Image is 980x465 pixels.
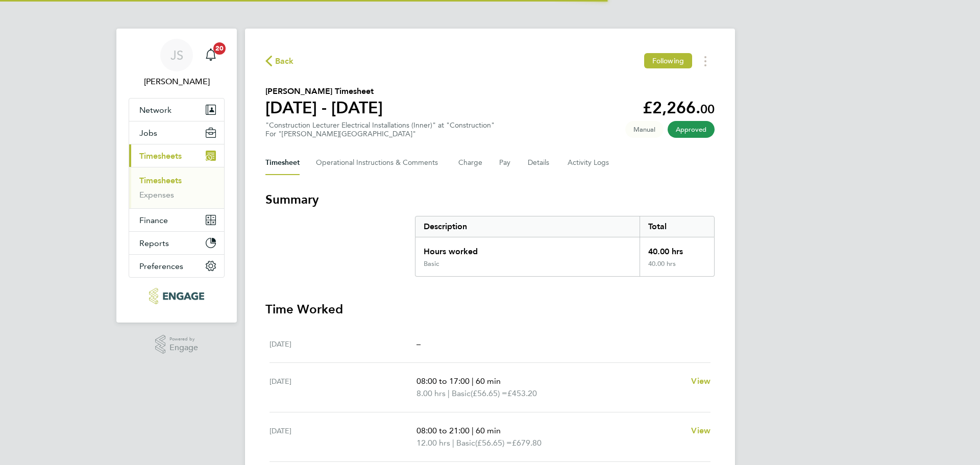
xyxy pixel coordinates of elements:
a: Timesheets [139,176,182,185]
button: Jobs [129,121,224,144]
span: Network [139,105,171,115]
div: Description [415,216,640,237]
span: View [691,376,710,386]
button: Charge [458,151,483,175]
div: Basic [424,260,439,268]
span: – [416,339,421,349]
span: This timesheet has been approved. [668,121,715,138]
div: Total [640,216,714,237]
button: Timesheet [265,151,300,175]
h3: Time Worked [265,301,715,317]
button: Finance [129,209,224,231]
div: 40.00 hrs [640,260,714,276]
span: 12.00 hrs [416,438,450,448]
h2: [PERSON_NAME] Timesheet [265,85,383,97]
div: [DATE] [269,425,416,449]
button: Following [644,53,692,68]
span: Preferences [139,261,183,271]
button: Activity Logs [568,151,610,175]
a: View [691,375,710,387]
span: Reports [139,238,169,248]
span: £453.20 [507,388,537,398]
span: 08:00 to 21:00 [416,426,470,435]
a: Expenses [139,190,174,200]
span: Basic [456,437,475,449]
span: £679.80 [512,438,542,448]
button: Timesheets [129,144,224,167]
h1: [DATE] - [DATE] [265,97,383,118]
span: | [452,438,454,448]
button: Preferences [129,255,224,277]
button: Back [265,55,294,67]
div: [DATE] [269,338,416,350]
span: Timesheets [139,151,182,161]
a: Powered byEngage [155,335,199,354]
div: Summary [415,216,715,277]
div: For "[PERSON_NAME][GEOGRAPHIC_DATA]" [265,130,495,138]
div: "Construction Lecturer Electrical Installations (Inner)" at "Construction" [265,121,495,138]
button: Details [528,151,551,175]
span: Following [652,56,684,65]
img: provision-recruitment-logo-retina.png [149,288,204,304]
span: (£56.65) = [475,438,512,448]
span: Engage [169,344,198,352]
span: Basic [452,387,471,400]
nav: Main navigation [116,29,237,323]
button: Reports [129,232,224,254]
button: Network [129,99,224,121]
a: JS[PERSON_NAME] [129,39,225,88]
span: 8.00 hrs [416,388,446,398]
span: 08:00 to 17:00 [416,376,470,386]
span: Jake Smith [129,76,225,88]
app-decimal: £2,266. [643,98,715,117]
button: Pay [499,151,511,175]
span: 60 min [476,376,501,386]
button: Operational Instructions & Comments [316,151,442,175]
a: View [691,425,710,437]
span: JS [170,48,183,62]
span: 20 [213,42,226,55]
span: | [472,426,474,435]
span: (£56.65) = [471,388,507,398]
span: Powered by [169,335,198,344]
div: 40.00 hrs [640,237,714,260]
button: Timesheets Menu [696,53,715,69]
span: | [448,388,450,398]
span: 60 min [476,426,501,435]
div: Hours worked [415,237,640,260]
span: Jobs [139,128,157,138]
div: Timesheets [129,167,224,208]
span: Back [275,55,294,67]
a: 20 [201,39,221,71]
div: [DATE] [269,375,416,400]
h3: Summary [265,191,715,208]
span: This timesheet was manually created. [625,121,664,138]
span: Finance [139,215,168,225]
span: | [472,376,474,386]
span: 00 [700,102,715,116]
a: Go to home page [129,288,225,304]
span: View [691,426,710,435]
